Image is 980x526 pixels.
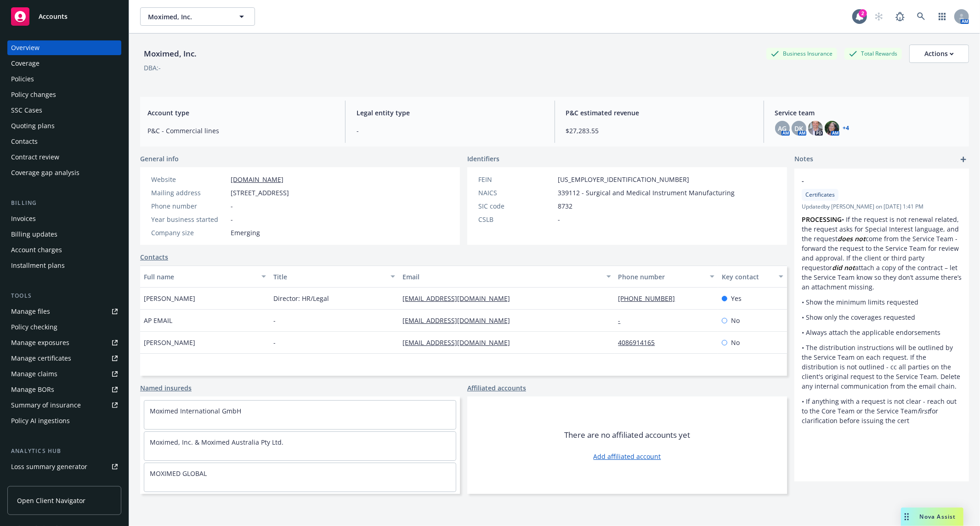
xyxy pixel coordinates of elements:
[231,175,283,184] a: [DOMAIN_NAME]
[958,154,969,165] a: add
[11,211,36,226] div: Invoices
[918,407,929,415] em: first
[802,312,962,322] p: • Show only the coverages requested
[11,227,57,242] div: Billing updates
[11,243,62,257] div: Account charges
[794,154,813,165] span: Notes
[11,56,40,71] div: Coverage
[467,154,499,164] span: Identifiers
[11,367,57,381] div: Manage claims
[7,291,121,300] div: Tools
[11,87,56,102] div: Policy changes
[467,383,526,393] a: Affiliated accounts
[920,513,956,520] span: Nova Assist
[7,56,121,71] a: Coverage
[7,447,121,456] div: Analytics hub
[7,413,121,428] a: Policy AI ingestions
[802,297,962,307] p: • Show the minimum limits requested
[399,266,614,288] button: Email
[478,215,554,224] div: CSLB
[7,459,121,474] a: Loss summary generator
[802,215,962,292] p: • If the request is not renewal related, the request asks for Special Interest language, and the ...
[594,452,661,461] a: Add affiliated account
[909,45,969,63] button: Actions
[802,396,962,425] p: • If anything with a request is not clear - reach out to the Core Team or the Service Team for cl...
[7,150,121,164] a: Contract review
[150,469,207,478] a: MOXIMED GLOBAL
[558,175,689,184] span: [US_EMPLOYER_IDENTIFICATION_NUMBER]
[7,211,121,226] a: Invoices
[11,351,71,366] div: Manage certificates
[151,188,227,198] div: Mailing address
[618,294,683,303] a: [PHONE_NUMBER]
[731,294,742,303] span: Yes
[825,121,839,136] img: photo
[7,103,121,118] a: SSC Cases
[270,266,399,288] button: Title
[775,108,962,118] span: Service team
[615,266,718,288] button: Phone number
[147,126,334,136] span: P&C - Commercial lines
[148,12,227,22] span: Moximed, Inc.
[7,198,121,208] div: Billing
[11,413,70,428] div: Policy AI ingestions
[140,252,168,262] a: Contacts
[802,328,962,337] p: • Always attach the applicable endorsements
[11,150,59,164] div: Contract review
[566,126,753,136] span: $27,283.55
[802,343,962,391] p: • The distribution instructions will be outlined by the Service Team on each request. If the dist...
[558,215,560,224] span: -
[7,87,121,102] a: Policy changes
[7,304,121,319] a: Manage files
[794,169,969,433] div: -CertificatesUpdatedby [PERSON_NAME] on [DATE] 1:41 PMPROCESSING• If the request is not renewal r...
[7,320,121,334] a: Policy checking
[731,338,740,347] span: No
[901,508,912,526] div: Drag to move
[402,272,600,282] div: Email
[11,335,69,350] div: Manage exposures
[891,7,909,26] a: Report a Bug
[231,228,260,238] span: Emerging
[140,7,255,26] button: Moximed, Inc.
[731,316,740,325] span: No
[564,430,690,441] span: There are no affiliated accounts yet
[478,201,554,211] div: SIC code
[144,338,195,347] span: [PERSON_NAME]
[144,316,172,325] span: AP EMAIL
[7,351,121,366] a: Manage certificates
[150,438,283,447] a: Moximed, Inc. & Moximed Australia Pty Ltd.
[144,272,256,282] div: Full name
[151,228,227,238] div: Company size
[933,7,952,26] a: Switch app
[7,335,121,350] a: Manage exposures
[924,45,954,62] div: Actions
[718,266,787,288] button: Key contact
[140,383,192,393] a: Named insureds
[844,48,902,59] div: Total Rewards
[39,13,68,20] span: Accounts
[7,227,121,242] a: Billing updates
[11,304,50,319] div: Manage files
[11,72,34,86] div: Policies
[140,48,200,60] div: Moximed, Inc.
[231,201,233,211] span: -
[11,258,65,273] div: Installment plans
[151,215,227,224] div: Year business started
[11,134,38,149] div: Contacts
[147,108,334,118] span: Account type
[558,201,572,211] span: 8732
[151,201,227,211] div: Phone number
[402,316,517,325] a: [EMAIL_ADDRESS][DOMAIN_NAME]
[838,234,866,243] em: does not
[357,126,543,136] span: -
[402,338,517,347] a: [EMAIL_ADDRESS][DOMAIN_NAME]
[618,272,704,282] div: Phone number
[558,188,735,198] span: 339112 - Surgical and Medical Instrument Manufacturing
[11,165,79,180] div: Coverage gap analysis
[7,4,121,29] a: Accounts
[618,338,663,347] a: 4086914165
[805,191,835,199] span: Certificates
[11,320,57,334] div: Policy checking
[7,258,121,273] a: Installment plans
[11,40,40,55] div: Overview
